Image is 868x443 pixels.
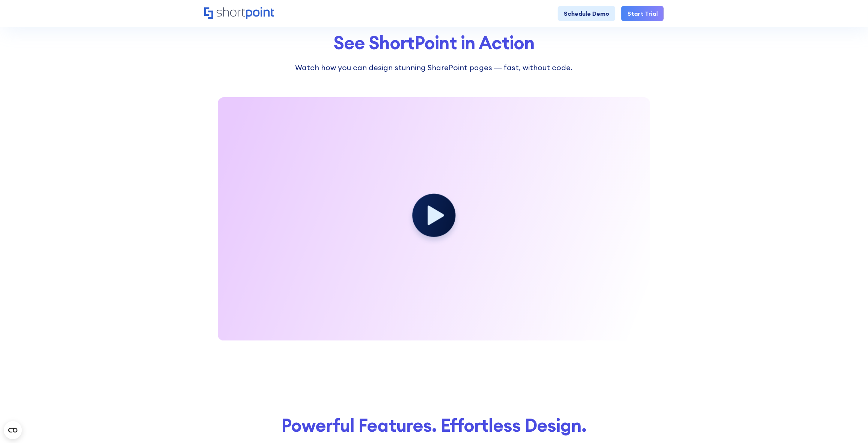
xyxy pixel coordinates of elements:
div: See ShortPoint in Action [204,33,664,53]
a: Schedule Demo [558,6,615,21]
div: Watch how you can design stunning SharePoint pages — fast, without code. [287,62,582,73]
a: Home [204,7,274,20]
button: Open CMP widget [4,421,22,439]
a: Start Trial [621,6,664,21]
iframe: Chat Widget [734,357,868,443]
div: Powerful Features. Effortless Design. [204,416,664,435]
